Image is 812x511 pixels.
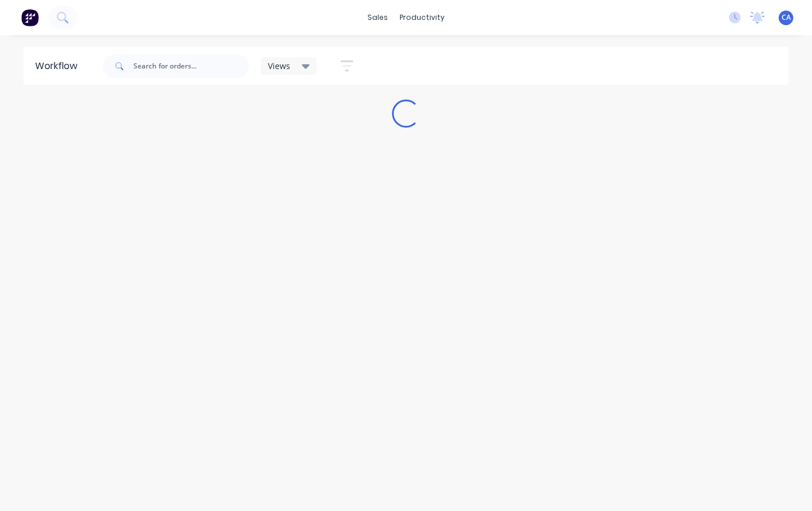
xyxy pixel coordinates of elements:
input: Search for orders... [133,54,249,78]
div: Workflow [35,59,83,73]
div: productivity [394,9,450,26]
div: sales [362,9,394,26]
span: Views [268,60,290,72]
img: Factory [21,9,39,26]
span: CA [782,12,791,23]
